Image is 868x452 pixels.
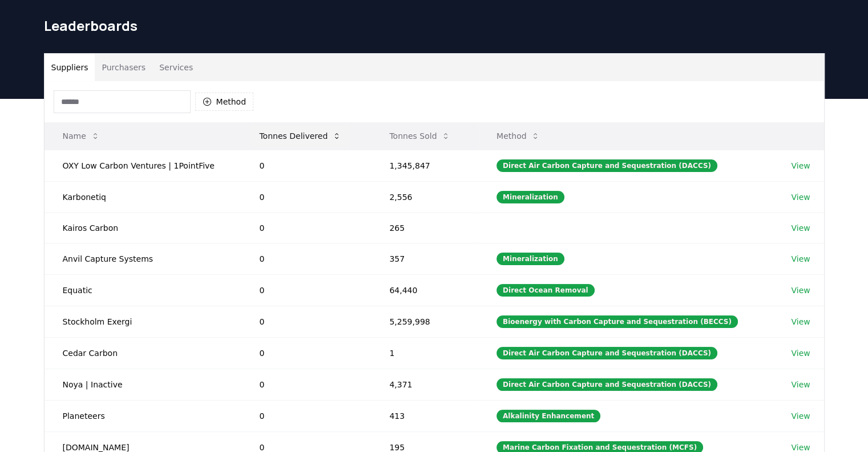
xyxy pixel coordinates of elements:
[45,243,241,274] td: Anvil Capture Systems
[496,410,600,422] div: Alkalinity Enhancement
[241,243,371,274] td: 0
[241,150,371,181] td: 0
[54,125,109,147] button: Name
[371,369,478,400] td: 4,371
[371,274,478,306] td: 64,440
[791,191,810,203] a: View
[371,181,478,213] td: 2,556
[45,181,241,213] td: Karbonetiq
[45,337,241,369] td: Cedar Carbon
[45,213,241,243] td: Kairos Carbon
[371,213,478,243] td: 265
[791,160,810,171] a: View
[791,410,810,422] a: View
[241,400,371,431] td: 0
[371,337,478,369] td: 1
[45,54,95,81] button: Suppliers
[371,150,478,181] td: 1,345,847
[496,347,717,359] div: Direct Air Carbon Capture and Sequestration (DACCS)
[45,274,241,306] td: Equatic
[44,17,825,35] h1: Leaderboards
[496,253,564,265] div: Mineralization
[250,125,350,147] button: Tonnes Delivered
[496,315,738,328] div: Bioenergy with Carbon Capture and Sequestration (BECCS)
[241,306,371,337] td: 0
[95,54,152,81] button: Purchasers
[371,400,478,431] td: 413
[791,379,810,390] a: View
[45,150,241,181] td: OXY Low Carbon Ventures | 1PointFive
[241,181,371,213] td: 0
[241,213,371,243] td: 0
[496,159,717,172] div: Direct Air Carbon Capture and Sequestration (DACCS)
[241,337,371,369] td: 0
[380,125,459,147] button: Tonnes Sold
[241,369,371,400] td: 0
[195,93,254,111] button: Method
[45,400,241,431] td: Planeteers
[791,285,810,296] a: View
[496,378,717,391] div: Direct Air Carbon Capture and Sequestration (DACCS)
[791,253,810,265] a: View
[791,347,810,359] a: View
[45,369,241,400] td: Noya | Inactive
[496,191,564,203] div: Mineralization
[791,222,810,234] a: View
[152,54,200,81] button: Services
[487,125,550,147] button: Method
[371,306,478,337] td: 5,259,998
[496,284,595,297] div: Direct Ocean Removal
[45,306,241,337] td: Stockholm Exergi
[791,316,810,327] a: View
[241,274,371,306] td: 0
[371,243,478,274] td: 357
